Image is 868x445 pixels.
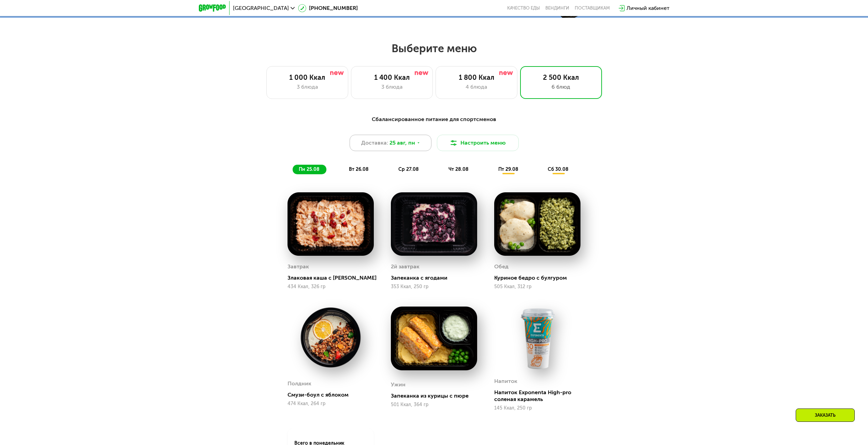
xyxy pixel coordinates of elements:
[391,262,420,272] div: 2й завтрак
[498,166,518,172] span: пт 29.08
[494,405,580,411] div: 145 Ккал, 250 гр
[391,275,483,281] div: Запеканка с ягодами
[494,275,586,281] div: Куриное бедро с булгуром
[443,73,510,81] div: 1 800 Ккал
[361,139,388,147] span: Доставка:
[448,166,469,172] span: чт 28.08
[288,379,311,389] div: Полдник
[391,284,477,290] div: 353 Ккал, 250 гр
[389,139,415,147] span: 25 авг, пн
[494,376,517,386] div: Напиток
[398,166,419,172] span: ср 27.08
[233,5,289,11] span: [GEOGRAPHIC_DATA]
[527,73,595,81] div: 2 500 Ккал
[299,166,320,172] span: пн 25.08
[288,284,374,290] div: 434 Ккал, 326 гр
[288,401,374,406] div: 474 Ккал, 264 гр
[358,83,426,91] div: 3 блюда
[349,166,369,172] span: вт 26.08
[443,83,510,91] div: 4 блюда
[288,262,309,272] div: Завтрак
[494,262,509,272] div: Обед
[437,135,519,151] button: Настроить меню
[548,166,569,172] span: сб 30.08
[391,402,477,407] div: 501 Ккал, 364 гр
[494,284,580,290] div: 505 Ккал, 312 гр
[627,4,670,12] div: Личный кабинет
[288,275,379,281] div: Злаковая каша с [PERSON_NAME]
[298,4,358,12] a: [PHONE_NUMBER]
[391,380,406,390] div: Ужин
[527,83,595,91] div: 6 блюд
[796,409,855,422] div: Заказать
[507,5,540,11] a: Качество еды
[274,73,341,81] div: 1 000 Ккал
[545,5,569,11] a: Вендинги
[232,115,636,124] div: Сбалансированное питание для спортсменов
[494,389,586,403] div: Напиток Exponenta High-pro соленая карамель
[22,42,846,55] h2: Выберите меню
[274,83,341,91] div: 3 блюда
[575,5,610,11] div: поставщикам
[358,73,426,81] div: 1 400 Ккал
[391,392,483,399] div: Запеканка из курицы с пюре
[288,391,379,398] div: Смузи-боул с яблоком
